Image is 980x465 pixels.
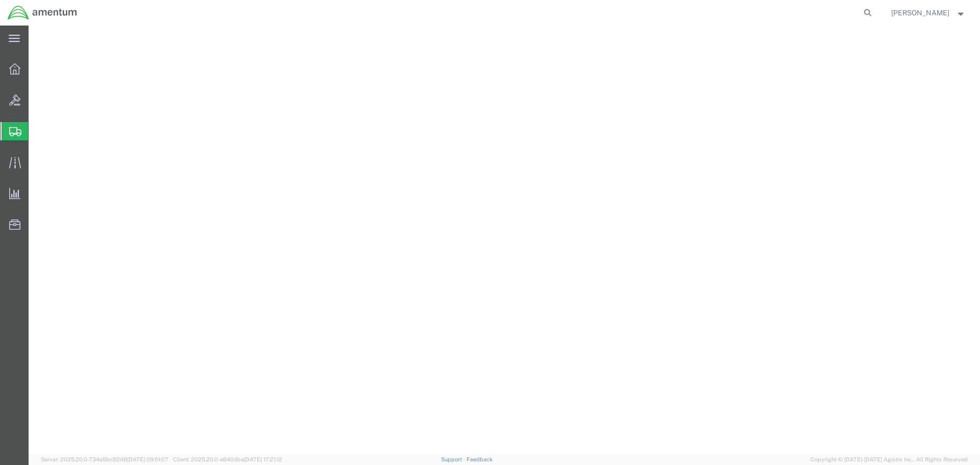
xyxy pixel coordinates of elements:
span: Matthew McMillen [891,7,949,18]
button: [PERSON_NAME] [891,7,966,19]
iframe: FS Legacy Container [29,26,980,454]
span: Server: 2025.20.0-734e5bc92d9 [41,456,168,462]
span: [DATE] 17:21:12 [244,456,282,462]
a: Support [441,456,467,462]
span: Client: 2025.20.0-e640dba [173,456,282,462]
span: [DATE] 09:51:07 [127,456,168,462]
img: logo [7,5,78,20]
span: Copyright © [DATE]-[DATE] Agistix Inc., All Rights Reserved [811,455,968,464]
a: Feedback [467,456,493,462]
